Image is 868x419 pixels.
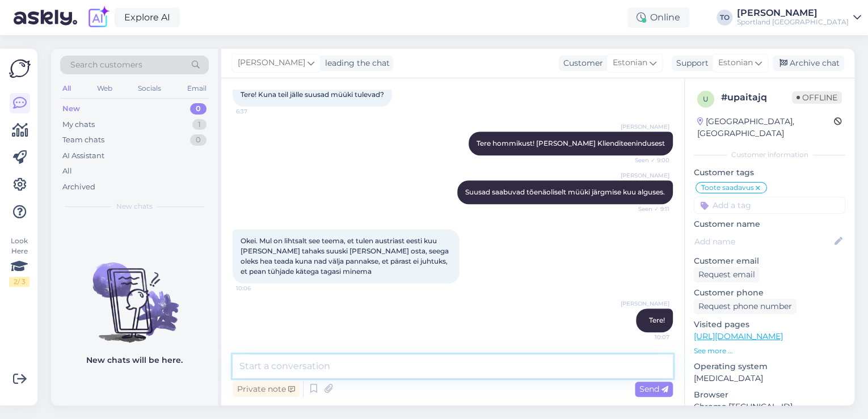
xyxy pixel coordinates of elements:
[697,116,834,139] div: [GEOGRAPHIC_DATA], [GEOGRAPHIC_DATA]
[649,316,665,324] span: Tere!
[62,103,80,115] div: New
[51,242,218,344] img: No chats
[701,184,754,191] span: Toote saadavus
[627,205,669,213] span: Seen ✓ 9:11
[465,188,665,196] span: Suusad saabuvad tõenäoliselt müüki järgmise kuu alguses.
[694,389,845,401] p: Browser
[694,401,845,413] p: Chrome [TECHNICAL_ID]
[694,150,845,160] div: Customer information
[621,299,669,308] span: [PERSON_NAME]
[694,235,832,248] input: Add name
[62,119,95,130] div: My chats
[621,171,669,180] span: [PERSON_NAME]
[627,333,669,341] span: 10:07
[321,57,390,69] div: leading the chat
[721,91,792,104] div: # upaitajq
[190,134,207,146] div: 0
[236,284,279,293] span: 10:06
[95,81,115,96] div: Web
[236,107,279,116] span: 6:37
[241,90,384,99] span: Tere! Kuna teil jälle suusad müüki tulevad?
[477,139,665,147] span: Tere hommikust! [PERSON_NAME] Klienditeenindusest
[694,218,845,230] p: Customer name
[9,58,31,79] img: Askly Logo
[672,57,709,69] div: Support
[62,181,95,193] div: Archived
[9,236,30,287] div: Look Here
[694,319,845,331] p: Visited pages
[694,197,845,214] input: Add a tag
[238,57,305,69] span: [PERSON_NAME]
[737,18,849,27] div: Sportland [GEOGRAPHIC_DATA]
[792,91,842,104] span: Offline
[62,150,104,162] div: AI Assistant
[233,382,300,397] div: Private note
[694,255,845,267] p: Customer email
[694,267,760,282] div: Request email
[62,166,72,177] div: All
[694,361,845,373] p: Operating system
[737,9,861,27] a: [PERSON_NAME]Sportland [GEOGRAPHIC_DATA]
[9,277,30,287] div: 2 / 3
[86,354,183,366] p: New chats will be here.
[627,7,689,28] div: Online
[136,81,163,96] div: Socials
[694,167,845,179] p: Customer tags
[627,156,669,164] span: Seen ✓ 9:00
[621,122,669,131] span: [PERSON_NAME]
[613,57,647,69] span: Estonian
[639,384,668,394] span: Send
[192,119,207,130] div: 1
[185,81,209,96] div: Email
[116,201,153,211] span: New chats
[694,331,783,341] a: [URL][DOMAIN_NAME]
[694,373,845,384] p: [MEDICAL_DATA]
[703,95,709,103] span: u
[115,8,180,27] a: Explore AI
[694,346,845,356] p: See more ...
[718,57,753,69] span: Estonian
[559,57,603,69] div: Customer
[694,287,845,299] p: Customer phone
[70,59,142,71] span: Search customers
[717,10,732,26] div: TO
[241,236,450,276] span: Okei. Mul on lihtsalt see teema, et tulen austriast eesti kuu [PERSON_NAME] tahaks suuski [PERSON...
[62,134,104,146] div: Team chats
[86,6,110,29] img: explore-ai
[694,299,797,314] div: Request phone number
[60,81,73,96] div: All
[190,103,207,115] div: 0
[737,9,849,18] div: [PERSON_NAME]
[773,56,844,71] div: Archive chat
